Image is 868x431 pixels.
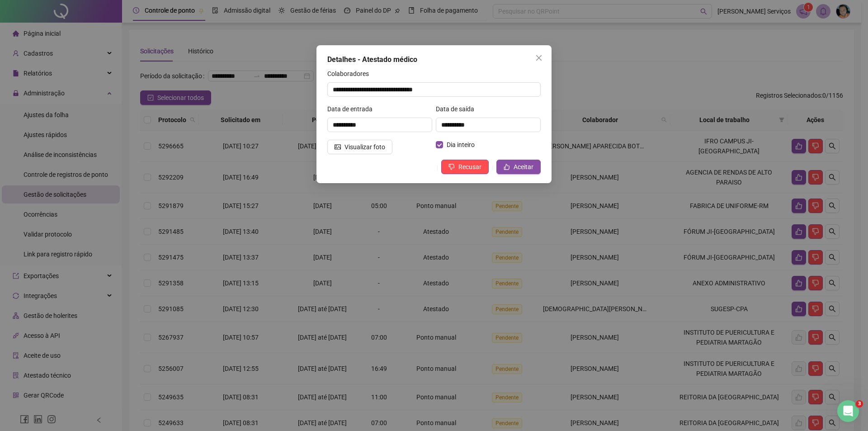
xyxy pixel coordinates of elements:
iframe: Intercom live chat [837,400,859,422]
span: dislike [448,164,455,170]
span: Aceitar [514,162,533,172]
label: Colaboradores [327,69,375,79]
span: Visualizar foto [344,142,385,152]
span: close [535,54,542,62]
button: Recusar [441,160,489,174]
button: Visualizar foto [327,140,392,154]
span: Dia inteiro [443,140,478,150]
label: Data de entrada [327,104,378,114]
label: Data de saída [436,104,480,114]
span: like [504,164,510,170]
span: Recusar [458,162,481,172]
button: Aceitar [496,160,541,174]
div: Detalhes - Atestado médico [327,54,541,65]
span: picture [335,144,341,150]
button: Close [532,51,546,65]
span: 3 [856,400,863,407]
